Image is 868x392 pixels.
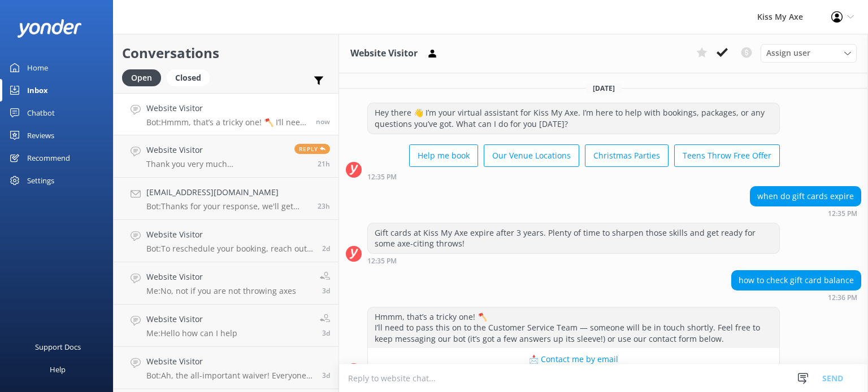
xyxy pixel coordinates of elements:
[322,244,330,253] span: Oct 11 2025 04:09pm (UTC +11:00) Australia/Sydney
[146,186,309,199] h4: [EMAIL_ADDRESS][DOMAIN_NAME]
[146,328,237,338] p: Me: Hello how can I help
[114,305,338,347] a: Website VisitorMe:Hello how can I help3d
[761,44,857,62] div: Assign User
[368,103,779,133] div: Hey there 👋 I’m your virtual assistant for Kiss My Axe. I’m here to help with bookings, packages,...
[146,117,307,127] p: Bot: Hmmm, that’s a tricky one! 🪓 I’ll need to pass this on to the Customer Service Team — someon...
[114,220,338,262] a: Website VisitorBot:To reschedule your booking, reach out to us as early as possible. You can give...
[367,173,780,180] div: Oct 14 2025 12:35pm (UTC +11:00) Australia/Sydney
[316,117,330,126] span: Oct 14 2025 12:36pm (UTC +11:00) Australia/Sydney
[167,69,210,86] div: Closed
[368,223,779,253] div: Gift cards at Kiss My Axe expire after 3 years. Plenty of time to sharpen those skills and get re...
[585,144,669,167] button: Christmas Parties
[828,210,857,217] strong: 12:35 PM
[146,102,307,114] h4: Website Visitor
[322,328,330,338] span: Oct 10 2025 03:36pm (UTC +11:00) Australia/Sydney
[114,347,338,389] a: Website VisitorBot:Ah, the all-important waiver! Everyone needs to sign one before they start thr...
[322,371,330,380] span: Oct 10 2025 02:36pm (UTC +11:00) Australia/Sydney
[146,244,314,254] p: Bot: To reschedule your booking, reach out to us as early as possible. You can give us a call at ...
[146,271,296,283] h4: Website Visitor
[750,187,861,206] div: when do gift cards expire
[750,209,861,217] div: Oct 14 2025 12:35pm (UTC +11:00) Australia/Sydney
[146,159,286,169] p: Thank you very much [PERSON_NAME]. I'll do the booking soon
[27,124,54,147] div: Reviews
[732,271,861,290] div: how to check gift card balance
[294,144,330,154] span: Reply
[27,169,54,192] div: Settings
[114,135,338,178] a: Website VisitorThank you very much [PERSON_NAME]. I'll do the booking soonReply21h
[122,69,161,86] div: Open
[50,358,66,381] div: Help
[122,42,330,64] h2: Conversations
[146,144,286,156] h4: Website Visitor
[146,371,314,381] p: Bot: Ah, the all-important waiver! Everyone needs to sign one before they start throwing axes. If...
[318,201,330,211] span: Oct 13 2025 12:41pm (UTC +11:00) Australia/Sydney
[318,159,330,169] span: Oct 13 2025 03:00pm (UTC +11:00) Australia/Sydney
[322,286,330,296] span: Oct 10 2025 04:55pm (UTC +11:00) Australia/Sydney
[146,228,314,241] h4: Website Visitor
[114,93,338,135] a: Website VisitorBot:Hmmm, that’s a tricky one! 🪓 I’ll need to pass this on to the Customer Service...
[586,83,622,93] span: [DATE]
[167,71,215,83] a: Closed
[146,355,314,368] h4: Website Visitor
[27,79,48,102] div: Inbox
[146,201,309,212] p: Bot: Thanks for your response, we'll get back to you as soon as we can during opening hours.
[409,144,478,167] button: Help me book
[114,262,338,305] a: Website VisitorMe:No, not if you are not throwing axes3d
[146,313,237,325] h4: Website Visitor
[27,102,55,124] div: Chatbot
[828,294,857,301] strong: 12:36 PM
[122,71,167,83] a: Open
[484,144,579,167] button: Our Venue Locations
[367,258,397,265] strong: 12:35 PM
[114,178,338,220] a: [EMAIL_ADDRESS][DOMAIN_NAME]Bot:Thanks for your response, we'll get back to you as soon as we can...
[766,47,810,59] span: Assign user
[674,144,780,167] button: Teens Throw Free Offer
[350,46,418,61] h3: Website Visitor
[368,307,779,349] div: Hmmm, that’s a tricky one! 🪓 I’ll need to pass this on to the Customer Service Team — someone wil...
[27,56,48,79] div: Home
[368,348,779,371] button: 📩 Contact me by email
[731,293,861,301] div: Oct 14 2025 12:36pm (UTC +11:00) Australia/Sydney
[367,174,397,180] strong: 12:35 PM
[367,257,780,265] div: Oct 14 2025 12:35pm (UTC +11:00) Australia/Sydney
[35,336,81,358] div: Support Docs
[146,286,296,296] p: Me: No, not if you are not throwing axes
[27,147,70,169] div: Recommend
[17,19,82,38] img: yonder-white-logo.png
